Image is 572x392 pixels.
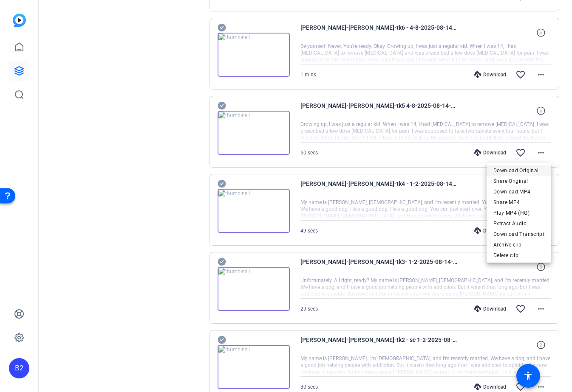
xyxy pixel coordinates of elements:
[493,240,544,250] span: Archive clip
[493,218,544,229] span: Extract Audio
[493,208,544,218] span: Play MP4 (HQ)
[493,165,544,176] span: Download Original
[493,250,544,260] span: Delete clip
[493,229,544,239] span: Download Transcript
[493,197,544,207] span: Share MP4
[493,187,544,197] span: Download MP4
[493,176,544,186] span: Share Original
